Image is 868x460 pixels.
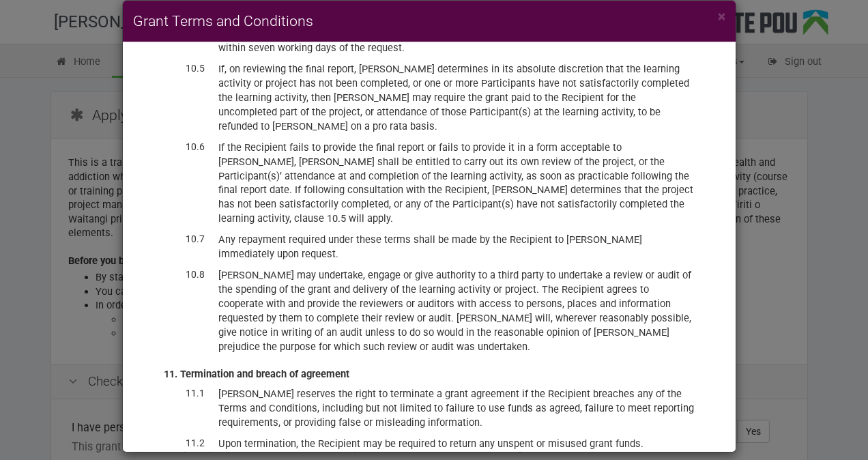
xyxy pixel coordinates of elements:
[164,437,205,450] dt: 11.2
[718,10,725,24] button: Close
[164,141,205,154] dt: 10.6
[164,368,695,380] div: 11. Termination and breach of agreement
[218,141,695,227] dd: If the Recipient fails to provide the final report or fails to provide it in a form acceptable to...
[164,387,205,401] dt: 11.1
[218,387,695,430] dd: [PERSON_NAME] reserves the right to terminate a grant agreement if the Recipient breaches any of ...
[133,11,725,31] h4: Grant Terms and Conditions
[164,268,205,282] dt: 10.8
[218,62,695,134] dd: If, on reviewing the final report, [PERSON_NAME] determines in its absolute discretion that the l...
[218,233,695,261] dd: Any repayment required under these terms shall be made by the Recipient to [PERSON_NAME] immediat...
[218,268,695,354] dd: [PERSON_NAME] may undertake, engage or give authority to a third party to undertake a review or a...
[718,8,725,25] span: ×
[164,62,205,76] dt: 10.5
[164,233,205,246] dt: 10.7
